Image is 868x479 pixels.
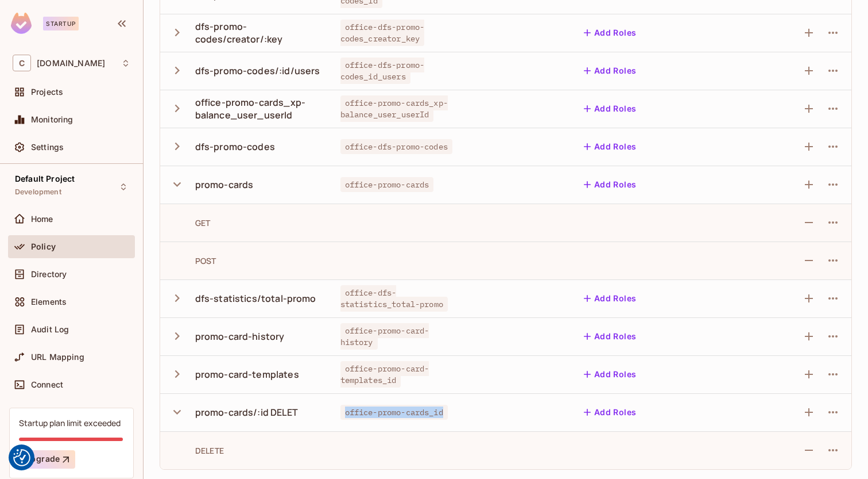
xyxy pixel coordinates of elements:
button: Add Roles [579,24,641,42]
div: POST [169,255,216,266]
img: Revisit consent button [13,449,30,466]
div: promo-cards/:id DELET [195,406,298,419]
div: Startup [43,17,79,30]
div: office-promo-cards_xp-balance_user_userId [195,96,322,121]
span: Settings [31,143,64,152]
span: office-promo-card-history [340,323,429,350]
button: Add Roles [579,403,641,421]
span: Audit Log [31,325,69,334]
span: office-dfs-promo-codes_creator_key [340,20,425,46]
button: Add Roles [579,137,641,156]
span: Connect [31,380,63,389]
span: office-promo-cards_xp-balance_user_userId [340,95,448,122]
span: office-promo-cards [340,177,434,192]
span: office-promo-cards_id [340,405,448,420]
span: Development [15,187,61,197]
button: Add Roles [579,365,641,384]
div: promo-card-templates [195,368,299,381]
div: dfs-promo-codes/creator/:key [195,20,322,45]
span: URL Mapping [31,352,84,362]
button: Add Roles [579,327,641,346]
div: promo-card-history [195,330,285,343]
span: Projects [31,87,63,97]
div: Startup plan limit exceeded [19,417,121,428]
span: office-promo-card-templates_id [340,361,429,388]
div: dfs-promo-codes [195,140,275,153]
span: Monitoring [31,115,73,124]
button: Add Roles [579,289,641,308]
span: office-dfs-promo-codes_id_users [340,58,425,84]
span: Policy [31,242,56,251]
img: SReyMgAAAABJRU5ErkJggg== [11,13,32,34]
span: office-dfs-promo-codes [340,139,452,154]
button: Add Roles [579,62,641,80]
span: C [13,55,31,71]
span: Workspace: chalkboard.io [37,59,105,68]
span: office-dfs-statistics_total-promo [340,285,448,312]
div: dfs-statistics/total-promo [195,292,316,305]
span: Elements [31,297,67,306]
button: Upgrade [19,450,75,469]
div: DELETE [169,445,224,456]
div: GET [169,217,210,228]
span: Directory [31,270,67,279]
span: Default Project [15,174,75,183]
div: promo-cards [195,178,254,191]
button: Add Roles [579,99,641,118]
div: dfs-promo-codes/:id/users [195,64,320,77]
button: Consent Preferences [13,449,30,466]
span: Home [31,214,53,224]
button: Add Roles [579,175,641,194]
